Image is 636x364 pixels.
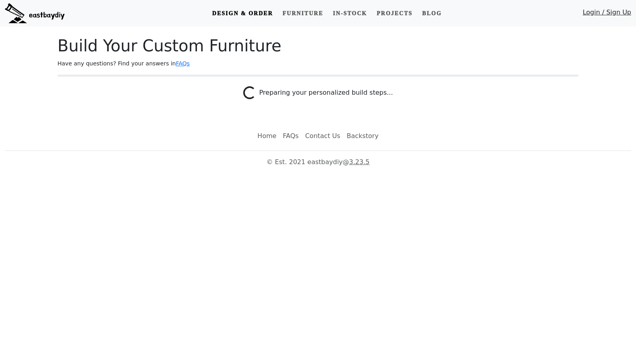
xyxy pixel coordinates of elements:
a: Furniture [279,6,326,21]
a: 3.23.5 [349,158,369,166]
a: Contact Us [302,128,343,144]
p: © Est. 2021 eastbaydiy @ [5,157,631,167]
div: Preparing your personalized build steps... [259,88,393,99]
a: Home [254,128,279,144]
img: eastbaydiy [5,3,65,23]
a: In-stock [330,6,370,21]
a: Projects [373,6,416,21]
h1: Build Your Custom Furniture [57,36,579,55]
small: Have any questions? Find your answers in [57,60,190,67]
a: Design & Order [209,6,276,21]
a: Blog [419,6,445,21]
a: Backstory [343,128,382,144]
a: Login / Sign Up [583,8,631,21]
a: FAQs [176,60,189,67]
a: FAQs [280,128,302,144]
